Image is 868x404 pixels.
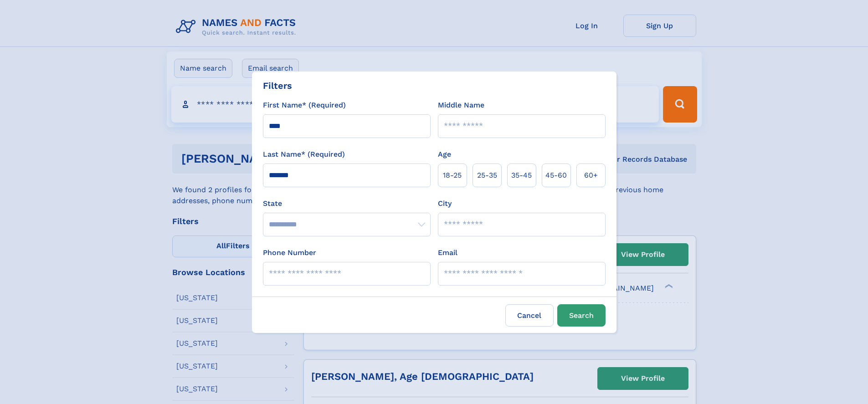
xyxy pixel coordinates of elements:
label: State [263,198,431,209]
span: 60+ [584,170,598,181]
label: City [438,198,452,209]
span: 45‑60 [545,170,567,181]
label: Phone Number [263,247,316,258]
label: First Name* (Required) [263,100,346,111]
label: Last Name* (Required) [263,149,345,160]
label: Cancel [505,304,554,327]
div: Filters [263,79,292,92]
span: 25‑35 [477,170,497,181]
span: 18‑25 [443,170,462,181]
label: Age [438,149,451,160]
span: 35‑45 [511,170,532,181]
button: Search [557,304,606,327]
label: Middle Name [438,100,484,111]
label: Email [438,247,457,258]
